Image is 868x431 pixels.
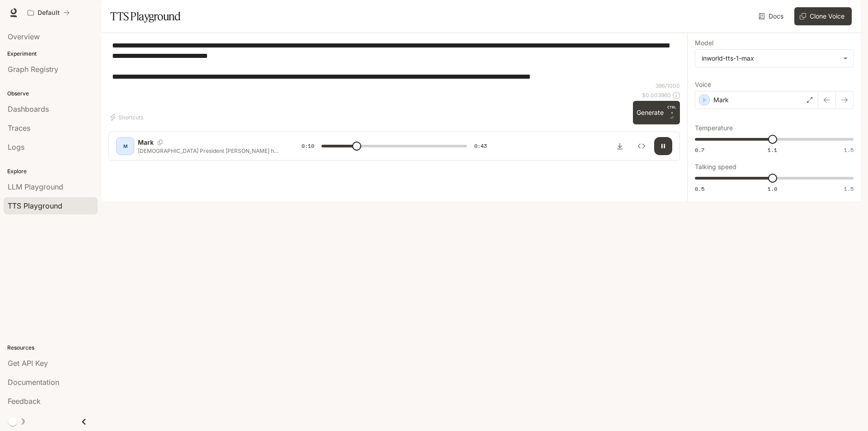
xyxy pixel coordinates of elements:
[642,91,671,99] p: $ 0.003960
[667,104,676,121] p: ⏎
[768,185,777,193] span: 1.0
[656,82,680,90] p: 396 / 1000
[844,185,854,193] span: 1.5
[110,7,180,25] h1: TTS Playground
[474,142,487,151] span: 0:43
[118,139,132,153] div: M
[108,110,147,124] button: Shortcuts
[713,95,729,104] p: Mark
[695,81,711,88] p: Voice
[695,40,713,46] p: Model
[702,54,839,63] div: inworld-tts-1-max
[794,7,852,25] button: Clone Voice
[695,125,733,131] p: Temperature
[768,146,777,154] span: 1.1
[695,164,736,170] p: Talking speed
[154,140,166,145] button: Copy Voice ID
[611,137,629,155] button: Download audio
[695,146,704,154] span: 0.7
[24,4,74,22] button: All workspaces
[302,142,314,151] span: 0:10
[844,146,854,154] span: 1.5
[138,147,280,155] p: [DEMOGRAPHIC_DATA] President [PERSON_NAME] has made a major shift in his stance on the war in [GE...
[757,7,787,25] a: Docs
[632,137,651,155] button: Inspect
[38,9,60,17] p: Default
[667,104,676,115] p: CTRL +
[695,185,704,193] span: 0.5
[633,101,680,124] button: GenerateCTRL +⏎
[695,50,853,67] div: inworld-tts-1-max
[138,138,154,147] p: Mark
